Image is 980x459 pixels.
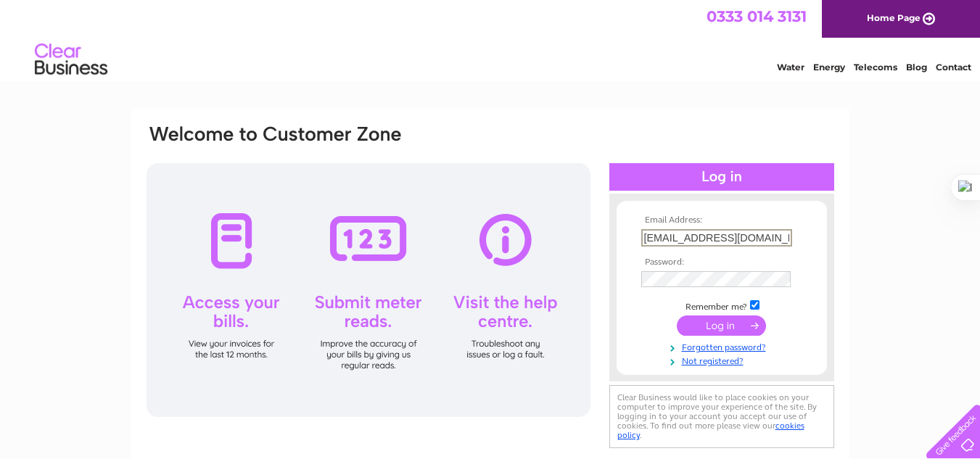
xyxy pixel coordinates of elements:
a: Not registered? [641,353,806,367]
a: 0333 014 3131 [707,7,807,25]
th: Password: [638,257,806,268]
a: Water [777,62,804,73]
a: Forgotten password? [641,339,806,353]
th: Email Address: [638,215,806,226]
a: Blog [906,62,927,73]
a: Contact [936,62,971,73]
a: cookies policy [617,421,804,440]
div: Clear Business is a trading name of Verastar Limited (registered in [GEOGRAPHIC_DATA] No. 3667643... [148,8,833,70]
img: logo.png [34,38,108,82]
td: Remember me? [638,298,806,313]
a: Energy [813,62,845,73]
div: Clear Business would like to place cookies on your computer to improve your experience of the sit... [609,385,834,448]
input: Submit [677,315,766,336]
a: Telecoms [854,62,897,73]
